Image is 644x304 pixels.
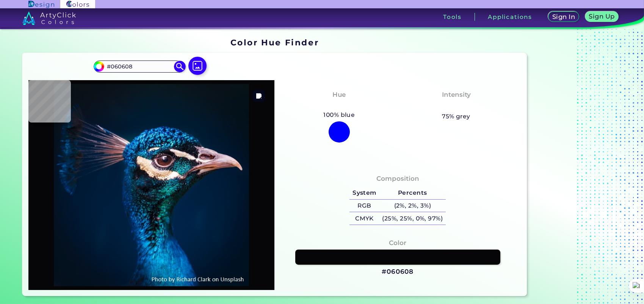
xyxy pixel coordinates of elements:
h5: Percents [379,187,446,199]
h5: Sign In [553,14,574,20]
a: Sign Up [587,12,617,22]
h5: System [349,187,379,199]
h5: Sign Up [590,14,614,19]
h3: Applications [488,14,532,20]
img: ArtyClick Design logo [28,1,54,8]
img: img_pavlin.jpg [32,84,271,286]
h5: 100% blue [321,110,358,120]
h5: (2%, 2%, 3%) [379,200,446,212]
input: type color.. [104,61,175,71]
h5: RGB [349,200,379,212]
h3: Blue [328,101,350,110]
h3: Tools [443,14,462,20]
h4: Intensity [442,89,471,100]
h1: Color Hue Finder [230,37,319,48]
h5: (25%, 25%, 0%, 97%) [379,212,446,225]
h3: Pale [445,101,467,110]
h4: Color [389,237,406,248]
h4: Composition [376,173,419,184]
a: Sign In [550,12,578,22]
h4: Hue [332,89,346,100]
h3: #060608 [382,267,414,276]
h5: 75% grey [442,112,470,121]
img: icon search [174,61,185,72]
img: icon picture [188,57,207,75]
img: logo_artyclick_colors_white.svg [22,11,76,25]
h5: CMYK [349,212,379,225]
